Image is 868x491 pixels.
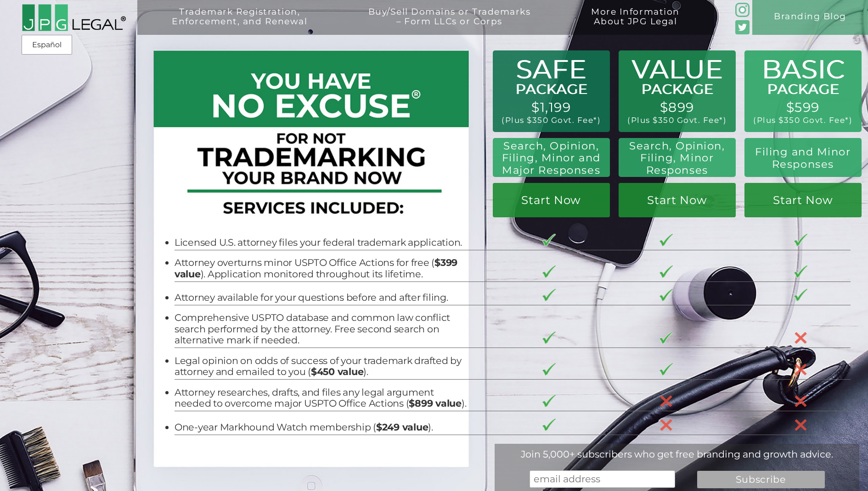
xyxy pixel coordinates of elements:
[175,422,467,433] li: One-year Markhound Watch membership ( ).
[659,289,672,301] img: checkmark-border-3.png
[24,37,69,53] a: Español
[659,395,672,408] img: X-30-3.png
[498,140,604,176] h2: Search, Opinion, Filing, Minor and Major Responses
[659,419,672,431] img: X-30-3.png
[542,395,555,407] img: checkmark-border-3.png
[744,183,862,217] a: Start Now
[493,183,610,217] a: Start Now
[794,419,807,431] img: X-30-3.png
[697,471,825,488] input: Subscribe
[175,312,467,346] li: Comprehensive USPTO database and common law conflict search performed by the attorney. Free secon...
[565,7,706,42] a: More InformationAbout JPG Legal
[175,257,467,280] li: Attorney overturns minor USPTO Office Actions for free ( ). Application monitored throughout its ...
[342,7,557,42] a: Buy/Sell Domains or Trademarks– Form LLCs or Corps
[542,234,555,246] img: checkmark-border-3.png
[542,331,555,344] img: checkmark-border-3.png
[794,363,807,376] img: X-30-3.png
[146,7,334,42] a: Trademark Registration,Enforcement, and Renewal
[175,387,467,409] li: Attorney researches, drafts, and files any legal argument needed to overcome major USPTO Office A...
[175,257,457,280] b: $399 value
[530,470,676,488] input: email address
[376,421,428,433] b: $249 value
[542,289,555,301] img: checkmark-border-3.png
[794,331,807,344] img: X-30-3.png
[22,4,126,32] img: 2016-logo-black-letters-3-r.png
[175,355,467,378] li: Legal opinion on odds of success of your trademark drafted by attorney and emailed to you ( ).
[794,395,807,408] img: X-30-3.png
[311,366,364,377] b: $450 value
[175,237,467,248] li: Licensed U.S. attorney files your federal trademark application.
[735,3,750,17] img: glyph-logo_May2016-green3-90.png
[735,20,750,34] img: Twitter_Social_Icon_Rounded_Square_Color-mid-green3-90.png
[542,265,555,278] img: checkmark-border-3.png
[751,146,855,170] h2: Filing and Minor Responses
[175,292,467,303] li: Attorney available for your questions before and after filing.
[659,234,672,246] img: checkmark-border-3.png
[659,331,672,344] img: checkmark-border-3.png
[619,183,736,217] a: Start Now
[659,265,672,278] img: checkmark-border-3.png
[794,289,807,301] img: checkmark-border-3.png
[542,419,555,431] img: checkmark-border-3.png
[794,265,807,278] img: checkmark-border-3.png
[626,140,729,176] h2: Search, Opinion, Filing, Minor Responses
[409,397,462,409] b: $899 value
[794,234,807,246] img: checkmark-border-3.png
[659,363,672,375] img: checkmark-border-3.png
[542,363,555,375] img: checkmark-border-3.png
[495,448,859,460] div: Join 5,000+ subscribers who get free branding and growth advice.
